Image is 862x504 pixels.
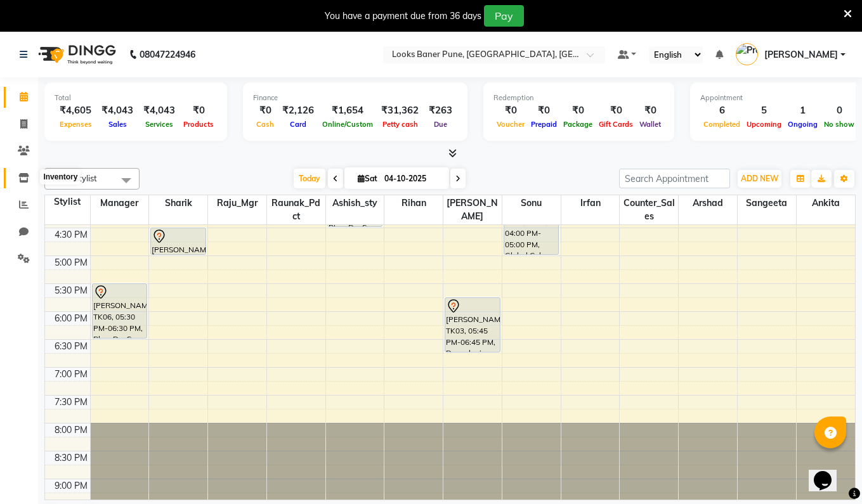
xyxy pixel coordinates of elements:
[52,312,90,325] div: 6:00 PM
[253,93,457,103] div: Finance
[620,195,678,224] span: Counter_Sales
[700,103,743,118] div: 6
[379,120,421,129] span: Petty cash
[96,103,138,118] div: ₹4,043
[596,103,636,118] div: ₹0
[636,103,664,118] div: ₹0
[91,195,149,211] span: Manager
[287,120,310,129] span: Card
[32,37,119,72] img: logo
[55,93,217,103] div: Total
[636,120,664,129] span: Wallet
[484,5,524,27] button: Pay
[738,195,796,211] span: Sangeeta
[253,103,277,118] div: ₹0
[52,256,90,269] div: 5:00 PM
[40,169,81,184] div: Inventory
[267,195,325,224] span: Raunak_Pdct
[785,103,821,118] div: 1
[325,10,481,23] div: You have a payment due from 36 days
[56,120,95,129] span: Expenses
[743,103,785,118] div: 5
[52,228,90,242] div: 4:30 PM
[785,120,821,129] span: Ongoing
[208,195,266,211] span: Raju_Mgr
[140,37,195,72] b: 08047224946
[504,200,558,254] div: Neha, TK02, 04:00 PM-05:00 PM, Global Color Dia Richesse(F)*
[528,103,560,118] div: ₹0
[424,103,457,118] div: ₹263
[741,174,778,183] span: ADD NEW
[431,120,450,129] span: Due
[93,284,147,338] div: [PERSON_NAME], TK06, 05:30 PM-06:30 PM, Blow Dry Sr. Stylist(F)*
[560,103,596,118] div: ₹0
[376,103,424,118] div: ₹31,362
[743,120,785,129] span: Upcoming
[736,43,758,65] img: Pronoy Paul
[52,340,90,353] div: 6:30 PM
[52,284,90,297] div: 5:30 PM
[326,195,384,211] span: Ashish_sty
[52,451,90,465] div: 8:30 PM
[443,195,502,224] span: [PERSON_NAME]
[493,103,528,118] div: ₹0
[142,120,176,129] span: Services
[52,479,90,493] div: 9:00 PM
[381,169,444,188] input: 2025-10-04
[319,120,376,129] span: Online/Custom
[151,228,205,254] div: [PERSON_NAME], TK09, 04:30 PM-05:00 PM, Groom Hairstyling
[45,195,90,209] div: Stylist
[821,103,858,118] div: 0
[355,174,381,183] span: Sat
[253,120,277,129] span: Cash
[619,169,730,188] input: Search Appointment
[700,120,743,129] span: Completed
[138,103,180,118] div: ₹4,043
[180,120,217,129] span: Products
[528,120,560,129] span: Prepaid
[493,120,528,129] span: Voucher
[55,103,96,118] div: ₹4,605
[384,195,443,211] span: Rihan
[52,423,90,437] div: 8:00 PM
[700,93,858,103] div: Appointment
[502,195,561,211] span: Sonu
[105,120,130,129] span: Sales
[764,48,838,61] span: [PERSON_NAME]
[52,368,90,381] div: 7:00 PM
[679,195,737,211] span: Arshad
[561,195,620,211] span: Irfan
[596,120,636,129] span: Gift Cards
[277,103,319,118] div: ₹2,126
[560,120,596,129] span: Package
[294,169,325,188] span: Today
[149,195,207,211] span: Sharik
[809,453,849,491] iframe: chat widget
[319,103,376,118] div: ₹1,654
[445,298,499,352] div: [PERSON_NAME], TK03, 05:45 PM-06:45 PM, Dermalogica Facial with Cooling Contour Mask
[493,93,664,103] div: Redemption
[821,120,858,129] span: No show
[738,170,781,188] button: ADD NEW
[52,396,90,409] div: 7:30 PM
[180,103,217,118] div: ₹0
[797,195,855,211] span: Ankita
